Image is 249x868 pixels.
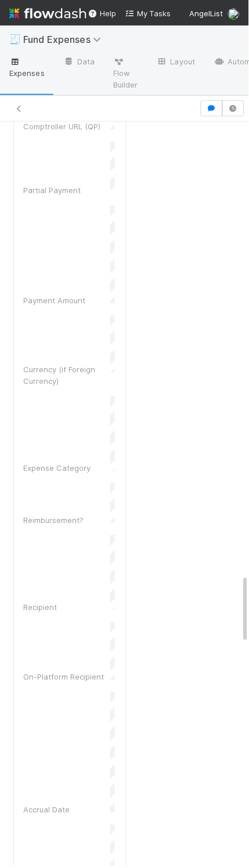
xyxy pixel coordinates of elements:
a: Data [54,53,104,72]
img: logo-inverted-e16ddd16eac7371096b0.svg [9,3,86,23]
span: Expenses [9,56,45,79]
img: avatar_93b89fca-d03a-423a-b274-3dd03f0a621f.png [228,8,240,20]
div: Partial Payment [23,184,110,196]
div: On-Platform Recipient [23,672,110,684]
span: My Tasks [125,9,171,18]
div: Recipient [23,602,110,613]
a: My Tasks [125,8,171,19]
div: Expense Category [23,463,110,474]
span: Flow Builder [113,56,138,90]
div: Currency (if Foreign Currency) [23,364,110,387]
div: Help [88,8,116,19]
span: 🧾 [9,34,21,44]
a: Flow Builder [104,53,147,95]
div: Comptroller URL (QP) [23,121,110,132]
a: Layout [147,53,205,72]
div: Payment Amount [23,295,110,306]
div: Accrual Date [23,805,110,816]
span: Fund Expenses [23,34,107,45]
span: AngelList [190,9,223,18]
div: Reimbursement? [23,515,110,526]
